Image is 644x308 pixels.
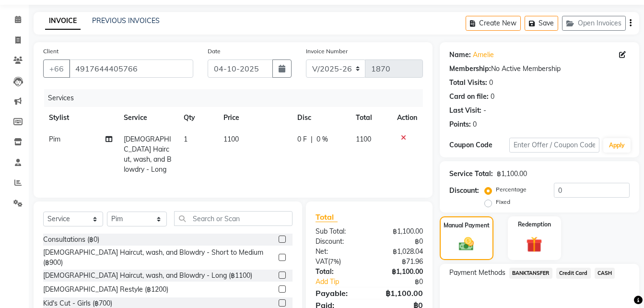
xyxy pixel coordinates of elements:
div: Service Total: [449,169,493,179]
th: Disc [292,107,350,129]
div: ฿1,100.00 [369,226,430,237]
button: Apply [603,138,631,153]
div: ฿0 [379,277,430,287]
span: Pim [49,135,60,143]
span: Payment Methods [449,268,505,278]
div: Sub Total: [308,226,369,237]
th: Total [350,107,391,129]
a: Add Tip [308,277,379,287]
button: +66 [43,59,70,78]
div: Payable: [308,287,369,299]
label: Client [43,47,59,56]
button: Create New [466,16,521,31]
div: ฿71.96 [369,257,430,267]
input: Enter Offer / Coupon Code [509,138,599,153]
div: Coupon Code [449,140,509,150]
label: Manual Payment [444,221,490,230]
div: Net: [308,247,369,257]
span: Credit Card [556,268,591,279]
div: ฿1,028.04 [369,247,430,257]
a: PREVIOUS INVOICES [92,16,160,25]
button: Open Invoices [562,16,626,31]
div: ฿1,100.00 [369,287,430,299]
div: Membership: [449,64,491,74]
div: Services [44,89,430,107]
th: Price [218,107,291,129]
div: Total Visits: [449,78,487,88]
div: 0 [473,119,477,130]
div: Consultations (฿0) [43,235,99,245]
div: Discount: [449,186,479,196]
div: Name: [449,50,471,60]
img: _gift.svg [521,235,547,254]
span: 1100 [356,135,371,143]
div: [DEMOGRAPHIC_DATA] Haircut, wash, and Blowdry - Long (฿1100) [43,271,252,281]
div: No Active Membership [449,64,630,74]
div: Last Visit: [449,106,481,116]
input: Search or Scan [174,211,293,226]
span: Total [316,212,338,222]
span: CASH [595,268,615,279]
div: ( ) [308,257,369,267]
div: [DEMOGRAPHIC_DATA] Restyle (฿1200) [43,284,168,295]
div: ฿1,100.00 [369,267,430,277]
th: Action [391,107,423,129]
div: 0 [489,78,493,88]
div: 0 [491,92,494,102]
div: ฿1,100.00 [497,169,527,179]
th: Service [118,107,178,129]
a: Amelie [473,50,494,60]
img: _cash.svg [454,236,479,253]
th: Qty [178,107,218,129]
div: [DEMOGRAPHIC_DATA] Haircut, wash, and Blowdry - Short to Medium (฿900) [43,248,275,268]
button: Save [525,16,558,31]
input: Search by Name/Mobile/Email/Code [69,59,193,78]
div: Total: [308,267,369,277]
div: Points: [449,119,471,130]
span: [DEMOGRAPHIC_DATA] Haircut, wash, and Blowdry - Long [124,135,172,174]
label: Invoice Number [306,47,348,56]
th: Stylist [43,107,118,129]
a: INVOICE [45,12,81,30]
span: 0 F [297,134,307,144]
div: Card on file: [449,92,489,102]
label: Date [208,47,221,56]
span: 1 [184,135,187,143]
div: ฿0 [369,237,430,247]
div: Discount: [308,237,369,247]
div: - [483,106,486,116]
label: Percentage [496,185,527,194]
label: Fixed [496,198,510,206]
label: Redemption [518,220,551,229]
span: 1100 [223,135,239,143]
span: BANKTANSFER [509,268,552,279]
span: 7% [330,258,339,265]
span: VAT [316,257,328,266]
span: | [311,134,313,144]
span: 0 % [316,134,328,144]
